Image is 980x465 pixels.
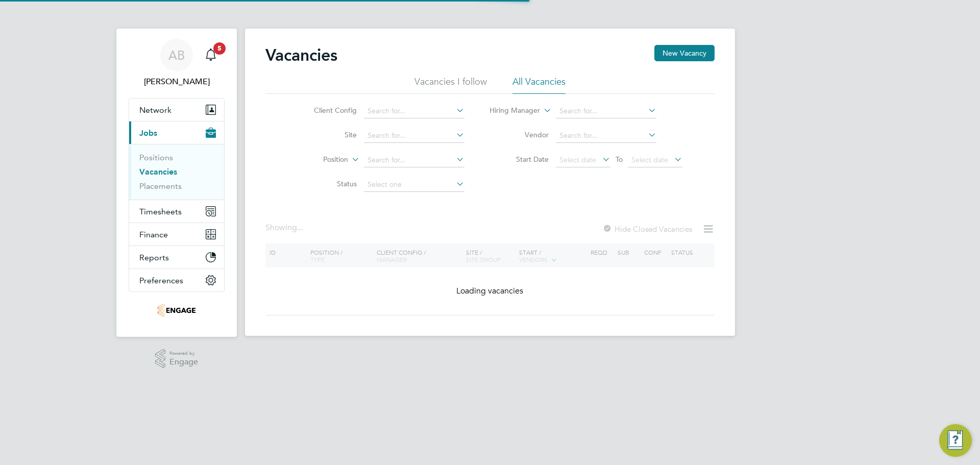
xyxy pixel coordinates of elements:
[559,155,596,164] span: Select date
[129,121,224,144] button: Jobs
[364,153,464,167] input: Search for...
[139,276,183,285] span: Preferences
[155,349,199,369] a: Powered byEngage
[139,181,182,191] a: Placements
[364,104,464,118] input: Search for...
[201,39,221,71] a: 5
[129,200,224,223] button: Timesheets
[139,128,157,138] span: Jobs
[298,179,357,188] label: Status
[129,99,224,121] button: Network
[364,129,464,143] input: Search for...
[414,76,487,94] li: Vacancies I follow
[168,48,185,62] span: AB
[612,153,626,166] span: To
[654,45,715,61] button: New Vacancy
[602,224,692,234] label: Hide Closed Vacancies
[289,155,348,165] label: Position
[139,153,173,162] a: Positions
[481,106,540,116] label: Hiring Manager
[129,223,224,246] button: Finance
[213,42,226,55] span: 5
[265,45,337,65] h2: Vacancies
[298,130,357,139] label: Site
[298,106,357,115] label: Client Config
[939,424,972,457] button: Engage Resource Center
[556,129,656,143] input: Search for...
[129,76,225,88] span: Andreea Bortan
[129,39,225,88] a: AB[PERSON_NAME]
[297,223,303,233] span: ...
[129,302,225,319] a: Go to home page
[139,253,169,262] span: Reports
[129,246,224,268] button: Reports
[631,155,668,164] span: Select date
[364,178,464,192] input: Select one
[490,155,549,164] label: Start Date
[129,144,224,200] div: Jobs
[265,223,305,233] div: Showing
[157,302,196,319] img: teamresourcing-logo-retina.png
[139,105,171,115] span: Network
[490,130,549,139] label: Vendor
[556,104,656,118] input: Search for...
[512,76,566,94] li: All Vacancies
[139,207,182,216] span: Timesheets
[129,269,224,291] button: Preferences
[116,29,237,337] nav: Main navigation
[169,349,198,358] span: Powered by
[139,167,177,177] a: Vacancies
[169,358,198,366] span: Engage
[139,230,168,239] span: Finance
